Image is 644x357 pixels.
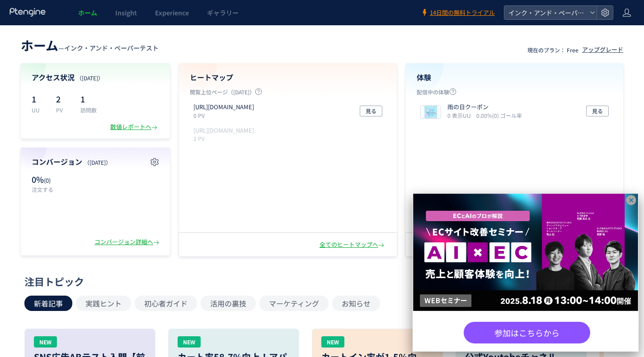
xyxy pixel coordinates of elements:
[135,296,197,311] button: 初心者ガイド
[417,72,613,83] h4: 体験
[421,9,495,17] a: 14日間の無料トライアル
[155,8,189,17] span: Experience
[360,106,382,116] button: 見る
[321,336,344,348] div: NEW
[76,296,131,311] button: 実践ヒント
[32,72,159,83] h4: アクセス状況
[193,103,254,111] p: http://share.fcoop-enjoy.jp/tooltest/b
[80,106,97,114] p: 訪問数
[193,134,258,142] p: 2 PV
[430,9,495,17] span: 14日間の無料トライアル
[34,336,57,348] div: NEW
[24,274,615,288] div: 注目トピック
[193,111,258,119] p: 0 PV
[56,92,70,106] p: 2
[32,92,45,106] p: 1
[190,72,386,83] h4: ヒートマップ
[447,103,518,111] p: 雨の日クーポン
[207,8,239,17] span: ギャラリー
[527,46,578,54] p: 現在のプラン： Free
[84,158,111,166] span: （[DATE]）
[332,296,380,311] button: お知らせ
[506,6,586,19] span: インク・アンド・ペーパーテスト
[32,157,159,167] h4: コンバージョン
[21,36,58,54] span: ホーム
[320,241,386,249] div: 全てのヒートマップへ
[24,296,72,311] button: 新着記事
[421,106,441,118] img: 4c4c66fb926bde3a5564295c8cf573631754963546104.png
[32,106,45,114] p: UU
[80,92,97,106] p: 1
[447,111,475,119] i: 0 表示UU
[190,88,386,99] p: 閲覧上位ページ（[DATE]）
[56,106,70,114] p: PV
[586,106,609,116] button: 見る
[476,111,522,119] i: 0.00%(0) ゴール率
[21,36,159,54] div: —
[110,123,159,131] div: 数値レポートへ
[178,336,201,348] div: NEW
[582,46,623,54] div: アップグレード
[76,74,103,82] span: （[DATE]）
[366,106,376,116] span: 見る
[417,88,613,99] p: 配信中の体験
[78,8,97,17] span: ホーム
[201,296,256,311] button: 活用の裏技
[94,238,161,246] div: コンバージョン詳細へ
[259,296,329,311] button: マーケティング
[115,8,137,17] span: Insight
[44,176,51,185] span: (0)
[193,126,254,135] p: https://share.fcoop-enjoy.jp/tooltest/b
[64,43,159,52] span: インク・アンド・ペーパーテスト
[32,174,91,185] p: 0%
[32,185,91,193] p: 注文する
[592,106,603,116] span: 見る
